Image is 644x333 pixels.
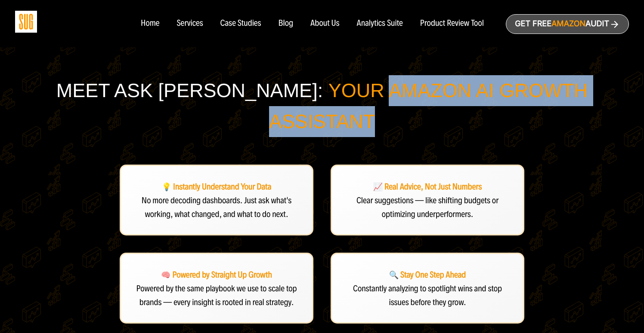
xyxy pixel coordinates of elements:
[506,14,629,34] a: Get freeAmazonAudit
[279,19,294,28] a: Blog
[220,19,261,28] a: Case Studies
[310,19,340,28] a: About Us
[136,284,297,308] span: Powered by the same playbook we use to scale top brands — every insight is rooted in real strategy.
[176,19,203,28] a: Services
[389,270,466,280] strong: 🔍 Stay One Step Ahead
[142,196,291,220] span: No more decoding dashboards. Just ask what's working, what changed, and what to do next.
[15,11,37,33] img: Sug
[551,19,585,28] span: Amazon
[373,182,482,192] strong: 📈 Real Advice, Not Just Numbers
[356,196,498,220] span: Clear suggestions — like shifting budgets or optimizing underperformers.
[357,19,403,28] a: Analytics Suite
[56,79,323,101] span: Meet Ask [PERSON_NAME]:
[269,79,588,132] span: Your Amazon AI Growth Assistant
[161,270,272,280] strong: 🧠 Powered by Straight Up Growth
[141,19,159,28] a: Home
[420,19,484,28] a: Product Review Tool
[162,182,272,192] strong: 💡 Instantly Understand Your Data
[353,284,502,308] span: Constantly analyzing to spotlight wins and stop issues before they grow.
